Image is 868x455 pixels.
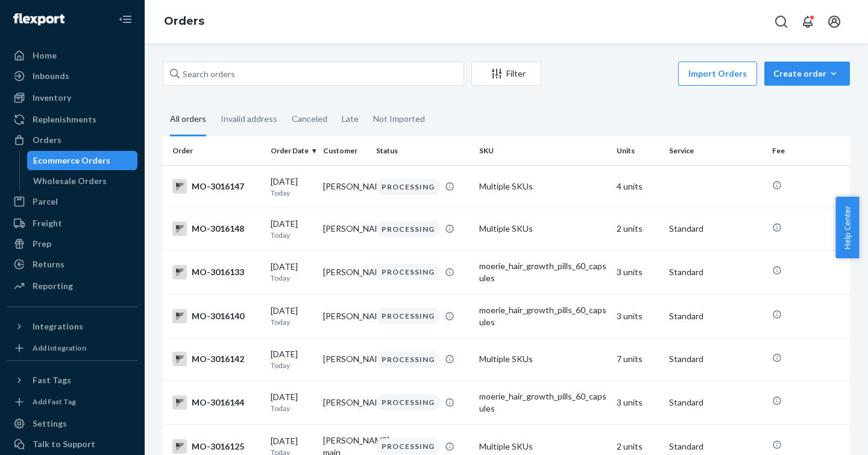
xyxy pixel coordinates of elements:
td: [PERSON_NAME] [318,250,371,294]
div: All orders [170,103,206,136]
div: Customer [323,145,366,156]
div: Freight [33,217,62,229]
a: Add Integration [7,341,137,355]
a: Settings [7,414,137,433]
td: 2 units [612,208,664,250]
div: Inbounds [33,70,69,82]
div: Prep [33,238,51,250]
a: Add Fast Tag [7,395,137,409]
button: Open notifications [796,10,820,34]
div: PROCESSING [376,308,440,324]
button: Create order [764,62,850,86]
a: Freight [7,214,137,233]
a: Inventory [7,88,137,107]
div: MO-3016148 [172,221,261,236]
button: Import Orders [678,62,757,86]
p: Standard [669,266,763,278]
div: [DATE] [271,391,313,413]
td: [PERSON_NAME] [318,380,371,424]
div: Add Fast Tag [33,396,76,407]
div: Talk to Support [33,438,95,450]
td: Multiple SKUs [474,208,612,250]
div: Filter [472,68,541,80]
td: 3 units [612,250,664,294]
div: MO-3016147 [172,179,261,194]
div: Orders [33,134,61,146]
div: [DATE] [271,261,313,283]
th: Fee [767,136,850,165]
p: Standard [669,396,763,409]
td: Multiple SKUs [474,338,612,380]
td: [PERSON_NAME] [318,208,371,250]
td: [PERSON_NAME] [318,338,371,380]
div: Create order [773,68,841,80]
div: PROCESSING [376,351,440,367]
div: Inventory [33,92,71,104]
div: Replenishments [33,113,96,126]
input: Search orders [163,62,464,86]
th: Service [664,136,767,165]
p: Today [271,360,313,371]
button: Close Navigation [113,7,137,31]
a: Orders [164,14,204,28]
button: Filter [471,62,541,86]
a: Prep [7,234,137,253]
td: [PERSON_NAME] [318,294,371,338]
p: Today [271,273,313,283]
div: Not Imported [373,103,425,135]
th: Status [371,136,474,165]
td: 3 units [612,294,664,338]
div: PROCESSING [376,438,440,454]
div: PROCESSING [376,221,440,237]
a: Replenishments [7,110,137,129]
div: Settings [33,418,67,430]
div: [DATE] [271,218,313,240]
div: Late [342,103,359,135]
button: Help Center [835,197,859,258]
div: moerie_hair_growth_pills_60_capsules [479,260,607,284]
ol: breadcrumbs [154,4,214,39]
p: Standard [669,223,763,235]
div: MO-3016133 [172,265,261,279]
div: MO-3016142 [172,352,261,366]
p: Today [271,230,313,240]
p: Standard [669,353,763,365]
div: PROCESSING [376,394,440,410]
div: PROCESSING [376,264,440,280]
td: Multiple SKUs [474,165,612,208]
div: Wholesale Orders [33,175,107,187]
a: Ecommerce Orders [27,151,138,170]
td: [PERSON_NAME] [318,165,371,208]
div: PROCESSING [376,179,440,195]
div: Reporting [33,280,73,292]
div: MO-3016140 [172,309,261,323]
button: Open Search Box [769,10,793,34]
div: Canceled [292,103,327,135]
th: Order Date [266,136,318,165]
button: Open account menu [822,10,846,34]
a: Reporting [7,276,137,296]
th: SKU [474,136,612,165]
a: Inbounds [7,66,137,86]
div: Invalid address [221,103,277,135]
td: 4 units [612,165,664,208]
div: Returns [33,258,64,270]
div: MO-3016125 [172,439,261,454]
div: Ecommerce Orders [33,154,110,167]
td: 3 units [612,380,664,424]
div: MO-3016144 [172,395,261,410]
a: Wholesale Orders [27,171,138,191]
p: Today [271,188,313,198]
a: Talk to Support [7,434,137,454]
div: Integrations [33,320,83,332]
td: 7 units [612,338,664,380]
div: [DATE] [271,176,313,198]
img: Flexport logo [13,13,64,25]
a: Orders [7,130,137,150]
p: Today [271,403,313,413]
th: Order [163,136,266,165]
div: Home [33,49,57,62]
div: moerie_hair_growth_pills_60_capsules [479,390,607,415]
div: [DATE] [271,305,313,327]
a: Home [7,46,137,65]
